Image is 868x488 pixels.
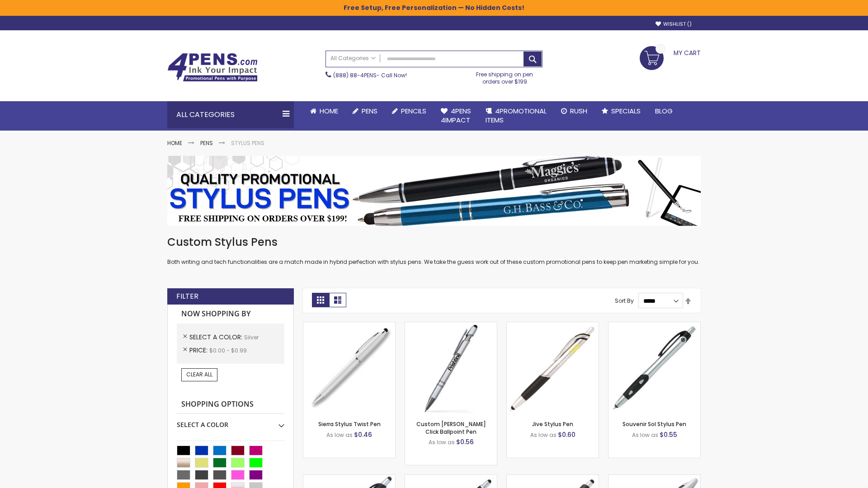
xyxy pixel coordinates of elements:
[609,322,700,414] img: Souvenir Sol Stylus Pen-Silver
[177,305,284,324] strong: Now Shopping by
[530,431,557,439] span: As low as
[330,55,376,62] span: All Categories
[167,235,701,266] div: Both writing and tech functionalities are a match made in hybrid perfection with stylus pens. We ...
[177,395,284,414] strong: Shopping Options
[231,139,264,147] strong: Stylus Pens
[609,322,700,329] a: Souvenir Sol Stylus Pen-Silver
[594,101,648,121] a: Specials
[405,474,497,482] a: Epiphany Stylus Pens-Silver
[176,291,198,301] strong: Filter
[312,293,329,307] strong: Grid
[181,368,217,381] a: Clear All
[558,430,576,439] span: $0.60
[611,106,641,116] span: Specials
[318,420,381,428] a: Sierra Stylus Twist Pen
[167,101,294,128] div: All Categories
[648,101,680,121] a: Blog
[326,431,353,439] span: As low as
[333,71,377,79] a: (888) 88-4PENS
[434,101,478,131] a: 4Pens4impact
[632,431,658,439] span: As low as
[478,101,554,131] a: 4PROMOTIONALITEMS
[554,101,594,121] a: Rush
[570,106,587,116] span: Rush
[456,437,474,446] span: $0.56
[303,101,345,121] a: Home
[486,106,547,125] span: 4PROMOTIONAL ITEMS
[200,139,213,147] a: Pens
[532,420,573,428] a: Jive Stylus Pen
[209,347,247,354] span: $0.00 - $0.99
[186,371,212,378] span: Clear All
[303,474,395,482] a: React Stylus Grip Pen-Silver
[167,139,182,147] a: Home
[303,322,395,414] img: Stypen-35-Silver
[189,333,244,342] span: Select A Color
[660,430,677,439] span: $0.55
[354,430,372,439] span: $0.46
[623,420,686,428] a: Souvenir Sol Stylus Pen
[441,106,471,125] span: 4Pens 4impact
[189,346,209,355] span: Price
[656,21,692,28] a: Wishlist
[405,322,497,329] a: Custom Alex II Click Ballpoint Pen-Silver
[615,297,634,305] label: Sort By
[401,106,426,116] span: Pencils
[333,71,407,79] span: - Call Now!
[345,101,385,121] a: Pens
[326,51,380,66] a: All Categories
[167,156,701,226] img: Stylus Pens
[507,322,599,414] img: Jive Stylus Pen-Silver
[405,322,497,414] img: Custom Alex II Click Ballpoint Pen-Silver
[244,333,259,341] span: Silver
[385,101,434,121] a: Pencils
[167,53,258,82] img: 4Pens Custom Pens and Promotional Products
[303,322,395,329] a: Stypen-35-Silver
[609,474,700,482] a: Twist Highlighter-Pen Stylus Combo-Silver
[429,438,455,446] span: As low as
[362,106,377,116] span: Pens
[467,67,543,85] div: Free shipping on pen orders over $199
[167,235,701,249] h1: Custom Stylus Pens
[507,322,599,329] a: Jive Stylus Pen-Silver
[416,420,486,435] a: Custom [PERSON_NAME] Click Ballpoint Pen
[507,474,599,482] a: Souvenir® Emblem Stylus Pen-Silver
[320,106,338,116] span: Home
[655,106,673,116] span: Blog
[177,414,284,429] div: Select A Color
